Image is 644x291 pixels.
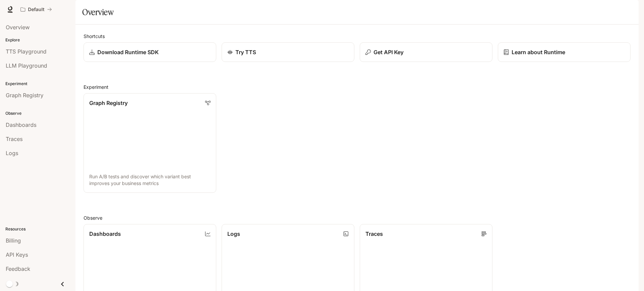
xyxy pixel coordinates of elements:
h2: Shortcuts [84,33,631,40]
button: All workspaces [18,3,55,16]
p: Dashboards [89,230,121,238]
p: Graph Registry [89,99,128,107]
p: Learn about Runtime [512,48,565,56]
p: Download Runtime SDK [97,48,159,56]
a: Download Runtime SDK [84,42,216,62]
p: Traces [365,230,383,238]
p: Try TTS [235,48,256,56]
a: Try TTS [222,42,354,62]
h1: Overview [82,5,114,19]
a: Graph RegistryRun A/B tests and discover which variant best improves your business metrics [84,93,216,193]
button: Get API Key [360,42,492,62]
p: Default [28,7,44,12]
h2: Observe [84,214,631,221]
p: Get API Key [374,48,404,56]
a: Learn about Runtime [498,42,631,62]
p: Run A/B tests and discover which variant best improves your business metrics [89,173,211,187]
h2: Experiment [84,83,631,90]
p: Logs [227,230,240,238]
